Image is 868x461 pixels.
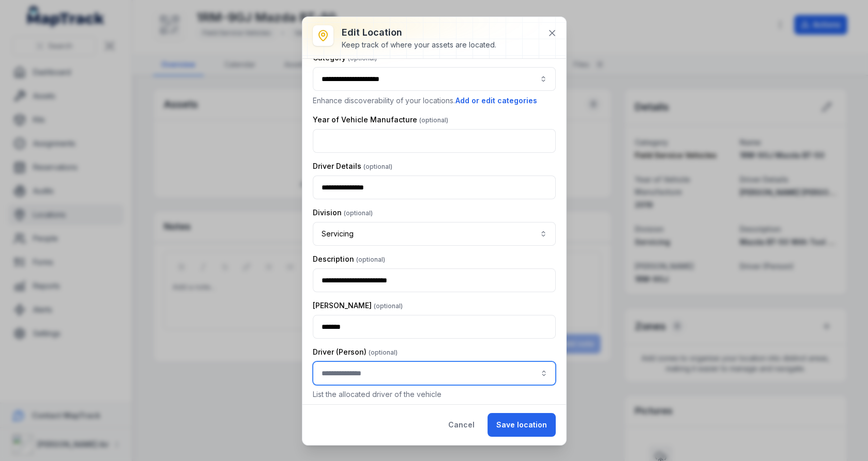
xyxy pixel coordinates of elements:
[488,413,556,437] button: Save location
[313,389,556,400] p: List the allocated driver of the vehicle
[313,95,556,106] p: Enhance discoverability of your locations.
[313,254,385,264] label: Description
[313,208,373,218] label: Division
[313,161,392,171] label: Driver Details
[313,361,556,385] input: location-edit:cf[d6683de5-f620-451f-9d8c-49da64e7b9fb]-label
[342,40,496,50] div: Keep track of where your assets are located.
[313,222,556,246] button: Servicing
[313,115,448,125] label: Year of Vehicle Manufacture
[313,347,398,357] label: Driver (Person)
[313,300,403,311] label: [PERSON_NAME]
[455,95,538,106] button: Add or edit categories
[439,413,483,437] button: Cancel
[342,25,496,40] h3: Edit location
